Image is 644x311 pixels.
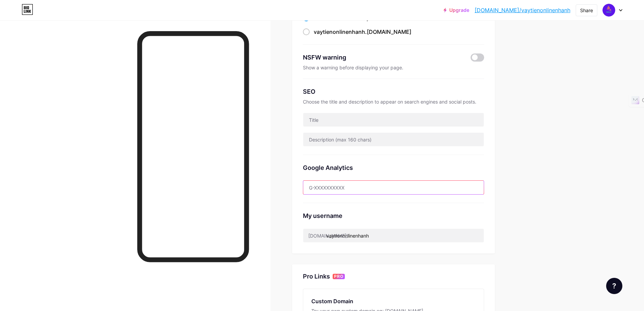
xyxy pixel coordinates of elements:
[303,272,330,281] div: Pro Links
[303,113,484,127] input: Title
[303,53,461,62] div: NSFW warning
[602,4,615,17] img: hoanluong
[580,7,593,14] div: Share
[303,163,484,172] div: Google Analytics
[303,181,484,194] input: G-XXXXXXXXXX
[303,211,484,220] div: My username
[314,28,365,35] span: vaytienonlinenhanh
[314,28,411,36] div: .[DOMAIN_NAME]
[303,65,484,70] div: Show a warning before displaying your page.
[475,6,570,14] a: [DOMAIN_NAME]/vaytienonlinenhanh
[303,229,484,242] input: username
[311,297,476,305] div: Custom Domain
[303,99,484,105] div: Choose the title and description to appear on search engines and social posts.
[303,133,484,146] input: Description (max 160 chars)
[308,232,348,239] div: [DOMAIN_NAME]/
[334,274,343,279] span: PRO
[444,7,469,13] a: Upgrade
[303,87,484,96] div: SEO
